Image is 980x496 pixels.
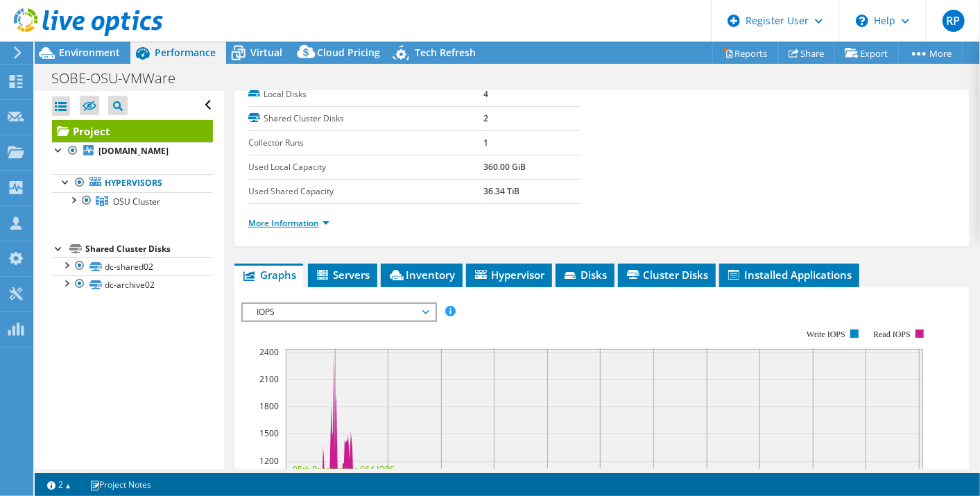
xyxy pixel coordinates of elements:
[293,463,395,475] text: 95th Percentile = 964 IOPS
[483,137,488,148] b: 1
[856,15,868,27] svg: \n
[712,42,779,64] a: Reports
[52,275,213,293] a: dc-archive02
[898,42,963,64] a: More
[483,185,519,197] b: 36.34 TiB
[250,304,428,320] span: IOPS
[248,185,484,198] label: Used Shared Capacity
[726,268,852,282] span: Installed Applications
[315,268,370,282] span: Servers
[52,142,213,160] a: [DOMAIN_NAME]
[473,268,545,282] span: Hypervisor
[259,373,279,385] text: 2100
[778,42,835,64] a: Share
[52,257,213,275] a: dc-shared02
[37,476,80,493] a: 2
[155,46,216,59] span: Performance
[259,427,279,439] text: 1500
[241,268,296,282] span: Graphs
[317,46,380,59] span: Cloud Pricing
[52,120,213,142] a: Project
[483,88,488,100] b: 4
[248,217,329,229] a: More Information
[625,268,709,282] span: Cluster Disks
[259,455,279,467] text: 1200
[248,160,484,174] label: Used Local Capacity
[59,46,120,59] span: Environment
[45,71,197,86] h1: SOBE-OSU-VMWare
[943,10,965,32] span: RP
[259,346,279,358] text: 2400
[52,174,213,192] a: Hypervisors
[113,196,160,207] span: OSU Cluster
[834,42,899,64] a: Export
[807,330,845,339] text: Write IOPS
[80,476,161,493] a: Project Notes
[483,161,526,173] b: 360.00 GiB
[873,330,911,339] text: Read IOPS
[415,46,476,59] span: Tech Refresh
[85,241,213,257] div: Shared Cluster Disks
[388,268,456,282] span: Inventory
[52,192,213,210] a: OSU Cluster
[248,87,484,101] label: Local Disks
[98,145,169,157] b: [DOMAIN_NAME]
[248,136,484,150] label: Collector Runs
[259,400,279,412] text: 1800
[562,268,608,282] span: Disks
[250,46,282,59] span: Virtual
[483,112,488,124] b: 2
[248,112,484,126] label: Shared Cluster Disks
